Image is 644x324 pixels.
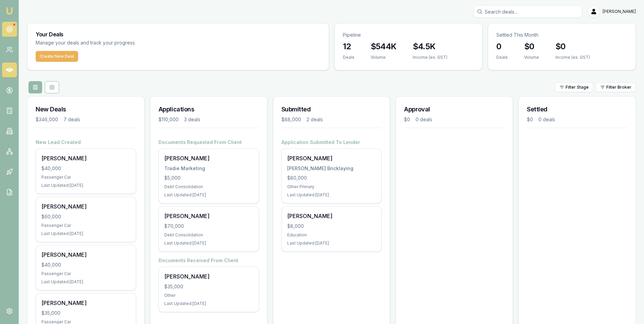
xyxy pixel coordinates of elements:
[287,240,376,246] div: Last Updated: [DATE]
[496,32,627,38] p: Settled This Month
[164,232,253,238] div: Debt Consolidation
[36,39,209,47] p: Manage your deals and track your progress.
[281,116,301,123] div: $88,000
[527,105,627,114] h3: Settled
[287,212,376,220] div: [PERSON_NAME]
[41,183,130,188] div: Last Updated: [DATE]
[281,139,382,146] h4: Application Submitted To Lender
[41,202,130,211] div: [PERSON_NAME]
[164,154,253,162] div: [PERSON_NAME]
[538,116,555,123] div: 0 deals
[164,223,253,230] div: $70,000
[164,175,253,181] div: $5,000
[287,175,376,181] div: $80,000
[413,55,447,60] div: Income (ex. GST)
[496,41,508,52] h3: 0
[596,83,636,92] button: Filter Broker
[343,55,354,60] div: Deals
[41,231,130,236] div: Last Updated: [DATE]
[164,301,253,306] div: Last Updated: [DATE]
[287,154,376,162] div: [PERSON_NAME]
[555,83,593,92] button: Filter Stage
[41,213,130,220] div: $60,000
[413,41,447,52] h3: $4.5K
[41,223,130,228] div: Passenger Car
[41,165,130,172] div: $40,000
[555,41,590,52] h3: $0
[159,257,259,264] h4: Documents Received From Client
[404,105,504,114] h3: Approval
[63,116,80,123] div: 7 deals
[496,55,508,60] div: Deals
[566,85,589,90] span: Filter Stage
[287,223,376,230] div: $8,000
[41,175,130,180] div: Passenger Car
[287,184,376,190] div: Other Primary
[164,165,253,172] div: Tradie Marketing
[41,262,130,268] div: $40,000
[36,51,78,62] button: Create New Deal
[159,116,179,123] div: $110,000
[164,192,253,198] div: Last Updated: [DATE]
[371,55,397,60] div: Volume
[524,55,539,60] div: Volume
[287,192,376,198] div: Last Updated: [DATE]
[164,240,253,246] div: Last Updated: [DATE]
[41,279,130,285] div: Last Updated: [DATE]
[287,232,376,238] div: Education
[5,7,14,15] img: emu-icon-u.png
[41,310,130,317] div: $35,000
[416,116,432,123] div: 0 deals
[164,212,253,220] div: [PERSON_NAME]
[474,5,582,18] input: Search deals
[159,139,259,146] h4: Documents Requested From Client
[36,116,58,123] div: $346,000
[159,105,259,114] h3: Applications
[404,116,410,123] div: $0
[41,299,130,307] div: [PERSON_NAME]
[164,293,253,298] div: Other
[36,32,320,37] h3: Your Deals
[41,271,130,276] div: Passenger Car
[371,41,397,52] h3: $544K
[343,41,354,52] h3: 12
[281,105,382,114] h3: Submitted
[527,116,533,123] div: $0
[524,41,539,52] h3: $0
[41,154,130,162] div: [PERSON_NAME]
[184,116,200,123] div: 3 deals
[164,184,253,190] div: Debt Consolidation
[606,85,631,90] span: Filter Broker
[36,139,136,146] h4: New Lead Created
[307,116,323,123] div: 2 deals
[287,165,376,172] div: [PERSON_NAME] Bricklaying
[555,55,590,60] div: Income (ex. GST)
[603,9,636,14] span: [PERSON_NAME]
[41,251,130,259] div: [PERSON_NAME]
[164,272,253,281] div: [PERSON_NAME]
[343,32,474,38] p: Pipeline
[164,283,253,290] div: $35,000
[36,105,136,114] h3: New Deals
